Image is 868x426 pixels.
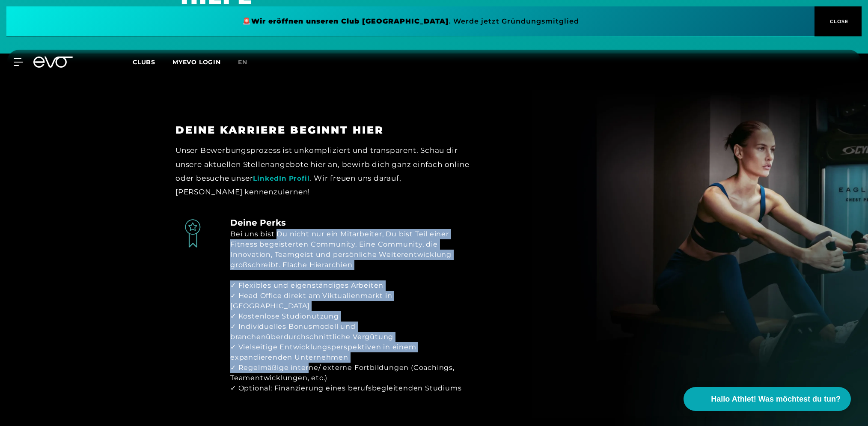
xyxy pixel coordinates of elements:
div: Bei uns bist Du nicht nur ein Mitarbeiter, Du bist Teil einer Fitness begeisterten Community. Ein... [230,229,470,270]
h3: DEINE KARRIERE BEGINNT HIER [175,124,470,137]
span: CLOSE [828,18,849,25]
div: ✓ Flexibles und eigenständiges Arbeiten ✓ Head Office direkt am Viktualienmarkt in [GEOGRAPHIC_DA... [230,280,470,393]
div: Unser Bewerbungsprozess ist unkompliziert und transparent. Schau dir unsere aktuellen Stellenange... [175,143,470,199]
button: CLOSE [814,6,862,36]
h4: Deine Perks [230,216,286,229]
a: LinkedIn Profil [253,174,309,182]
a: MYEVO LOGIN [172,58,221,66]
span: Hallo Athlet! Was möchtest du tun? [711,393,841,405]
span: en [238,58,247,66]
span: Clubs [133,58,155,66]
a: en [238,57,258,67]
button: Hallo Athlet! Was möchtest du tun? [684,387,851,411]
a: Clubs [133,58,172,66]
